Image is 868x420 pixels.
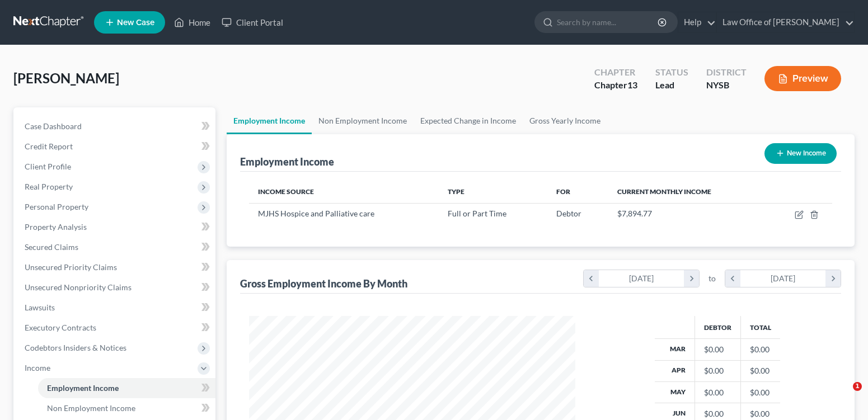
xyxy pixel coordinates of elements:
a: Credit Report [16,136,215,157]
th: Total [740,316,780,338]
th: Mar [655,339,695,360]
a: Law Office of [PERSON_NAME] [717,12,854,32]
a: Case Dashboard [16,116,215,136]
a: Property Analysis [16,217,215,237]
span: Personal Property [25,202,88,211]
a: Home [168,12,216,32]
div: [DATE] [740,270,826,287]
span: Credit Report [25,141,73,151]
i: chevron_left [584,270,599,287]
span: Non Employment Income [47,403,135,413]
div: Chapter [594,66,637,79]
button: Preview [764,66,841,91]
span: For [556,187,570,196]
span: Employment Income [47,383,119,393]
span: Executory Contracts [25,323,96,332]
span: 1 [853,382,862,391]
a: Expected Change in Income [414,107,523,134]
td: $0.00 [740,339,780,360]
span: Secured Claims [25,242,78,252]
span: Property Analysis [25,222,87,232]
div: NYSB [706,79,747,92]
span: Income Source [258,187,314,196]
div: $0.00 [704,365,731,376]
span: Full or Part Time [448,209,506,218]
a: Help [678,12,716,32]
a: Client Portal [216,12,289,32]
a: Non Employment Income [38,398,215,418]
div: Status [655,66,688,79]
span: MJHS Hospice and Palliative care [258,209,374,218]
div: [DATE] [599,270,684,287]
div: Gross Employment Income By Month [240,277,407,290]
span: [PERSON_NAME] [13,70,119,86]
span: New Case [117,18,154,27]
div: District [706,66,747,79]
th: May [655,381,695,403]
div: Chapter [594,79,637,92]
span: 13 [627,79,637,90]
span: Codebtors Insiders & Notices [25,343,126,352]
td: $0.00 [740,381,780,403]
th: Apr [655,360,695,381]
span: Case Dashboard [25,121,82,131]
div: $0.00 [704,387,731,398]
button: New Income [764,143,837,164]
a: Non Employment Income [312,107,414,134]
input: Search by name... [557,12,659,32]
div: $0.00 [704,344,731,355]
div: Lead [655,79,688,92]
span: Debtor [556,209,581,218]
span: Real Property [25,182,73,191]
a: Lawsuits [16,298,215,318]
span: Client Profile [25,162,71,171]
a: Secured Claims [16,237,215,257]
a: Unsecured Priority Claims [16,257,215,277]
span: $7,894.77 [617,209,652,218]
a: Employment Income [227,107,312,134]
td: $0.00 [740,360,780,381]
span: Unsecured Nonpriority Claims [25,282,132,292]
th: Debtor [695,316,740,338]
span: Lawsuits [25,303,55,312]
i: chevron_left [725,270,740,287]
i: chevron_right [825,270,841,287]
i: chevron_right [684,270,699,287]
span: Income [25,363,50,372]
div: $0.00 [704,408,731,419]
a: Executory Contracts [16,318,215,338]
div: Employment Income [240,155,334,168]
a: Unsecured Nonpriority Claims [16,277,215,298]
span: to [709,273,716,284]
a: Gross Yearly Income [523,107,607,134]
iframe: Intercom live chat [830,382,857,409]
span: Unsecured Priority Claims [25,262,117,272]
span: Current Monthly Income [617,187,711,196]
span: Type [448,187,465,196]
a: Employment Income [38,378,215,398]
